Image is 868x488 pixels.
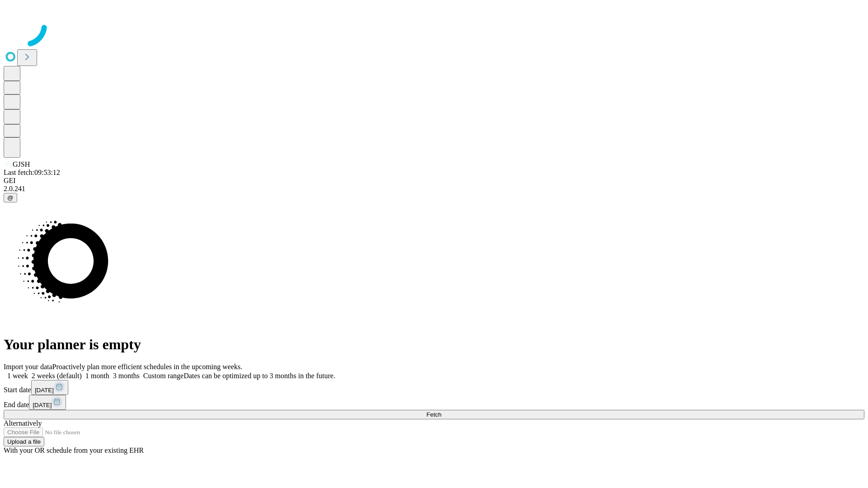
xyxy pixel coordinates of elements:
[4,410,864,419] button: Fetch
[184,372,335,380] span: Dates can be optimized up to 3 months in the future.
[4,336,864,353] h1: Your planner is empty
[85,372,109,380] span: 1 month
[4,380,864,395] div: Start date
[113,372,140,380] span: 3 months
[35,387,54,394] span: [DATE]
[4,185,864,193] div: 2.0.241
[4,437,44,446] button: Upload a file
[13,160,30,168] span: GJSH
[31,380,68,395] button: [DATE]
[4,395,864,410] div: End date
[4,169,60,176] span: Last fetch: 09:53:12
[4,446,144,454] span: With your OR schedule from your existing EHR
[426,411,441,418] span: Fetch
[7,194,14,201] span: @
[32,372,82,380] span: 2 weeks (default)
[4,193,17,202] button: @
[29,395,66,410] button: [DATE]
[33,402,52,408] span: [DATE]
[4,419,42,427] span: Alternatively
[52,363,242,371] span: Proactively plan more efficient schedules in the upcoming weeks.
[4,363,52,371] span: Import your data
[4,177,864,185] div: GEI
[7,372,28,380] span: 1 week
[143,372,184,380] span: Custom range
